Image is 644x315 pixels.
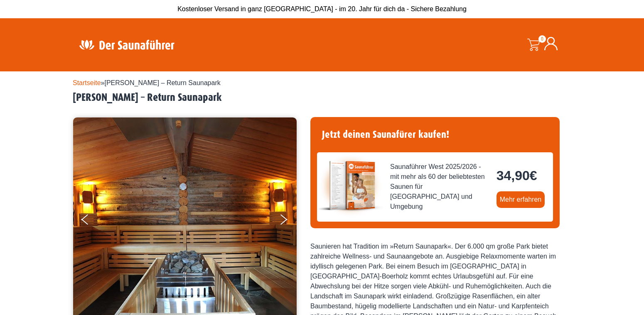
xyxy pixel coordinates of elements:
[497,191,545,208] a: Mehr erfahren
[530,168,537,183] span: €
[73,91,571,104] h2: [PERSON_NAME] – Return Saunapark
[317,152,383,219] img: der-saunafuehrer-2025-west.jpg
[497,168,537,183] bdi: 34,90
[317,124,553,146] h4: Jetzt deinen Saunafürer kaufen!
[279,211,300,232] button: Next
[538,35,546,43] span: 0
[177,5,467,12] span: Kostenloser Versand in ganz [GEOGRAPHIC_DATA] - im 20. Jahr für dich da - Sichere Bezahlung
[81,211,102,232] button: Previous
[105,79,221,86] span: [PERSON_NAME] – Return Saunapark
[73,79,221,86] span: »
[390,162,490,212] span: Saunaführer West 2025/2026 - mit mehr als 60 der beliebtesten Saunen für [GEOGRAPHIC_DATA] und Um...
[73,79,101,86] a: Startseite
